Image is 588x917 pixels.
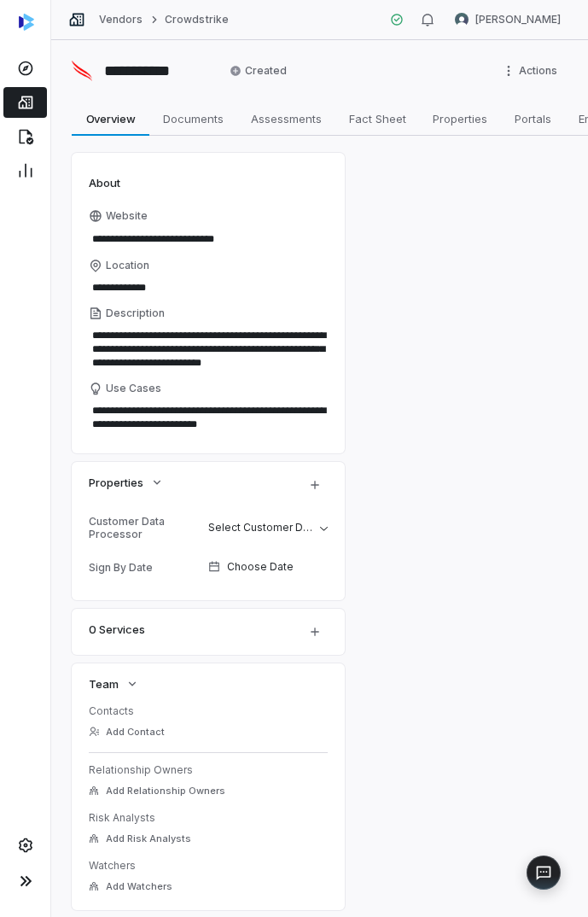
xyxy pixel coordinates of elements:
[244,108,329,130] span: Assessments
[445,7,571,32] button: Jeffrey Lee avatar[PERSON_NAME]
[89,515,201,540] div: Customer Data Processor
[89,811,328,825] dt: Risk Analysts
[106,382,161,395] span: Use Cases
[89,475,143,490] span: Properties
[342,108,413,130] span: Fact Sheet
[497,58,568,84] button: More actions
[455,13,469,26] img: Jeffrey Lee avatar
[89,704,328,718] dt: Contacts
[475,13,561,26] span: [PERSON_NAME]
[426,108,494,130] span: Properties
[508,108,558,130] span: Portals
[106,307,165,320] span: Description
[89,763,328,777] dt: Relationship Owners
[89,859,328,873] dt: Watchers
[106,259,149,272] span: Location
[106,209,148,223] span: Website
[89,227,299,251] input: Website
[201,549,335,585] button: Choose Date
[89,561,201,574] div: Sign By Date
[19,14,34,31] img: svg%3e
[89,324,328,375] textarea: Description
[230,64,287,78] span: Created
[89,175,120,190] span: About
[84,669,144,699] button: Team
[106,880,172,893] span: Add Watchers
[227,560,294,574] span: Choose Date
[106,785,225,797] span: Add Relationship Owners
[89,276,328,300] input: Location
[89,399,328,436] textarea: Use Cases
[156,108,230,130] span: Documents
[165,13,228,26] a: Crowdstrike
[106,832,191,845] span: Add Risk Analysts
[79,108,143,130] span: Overview
[99,13,143,26] a: Vendors
[89,676,119,692] span: Team
[84,716,170,747] button: Add Contact
[84,467,169,498] button: Properties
